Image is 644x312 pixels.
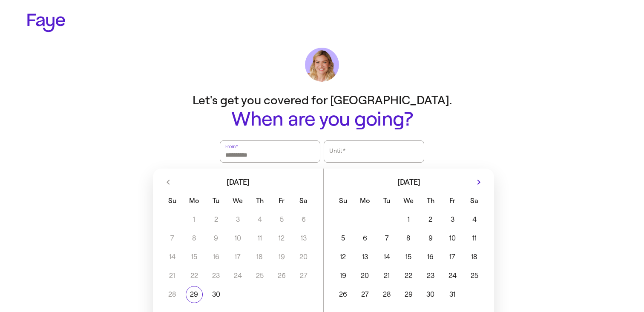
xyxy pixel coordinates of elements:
[250,192,270,209] span: Thursday
[376,230,397,247] button: 7
[162,192,182,209] span: Sunday
[354,267,376,284] button: 20
[152,109,492,130] h1: When are you going?
[464,192,484,209] span: Saturday
[420,192,440,209] span: Thursday
[463,267,485,284] button: 25
[442,211,463,228] button: 3
[472,175,486,189] button: Next month
[332,230,354,247] button: 5
[333,192,353,209] span: Sunday
[398,267,420,284] button: 22
[377,192,397,209] span: Tuesday
[354,286,376,303] button: 27
[183,286,205,303] button: 29
[355,192,375,209] span: Monday
[398,211,420,228] button: 1
[354,249,376,266] button: 13
[332,286,354,303] button: 26
[293,192,313,209] span: Saturday
[463,211,485,228] button: 4
[376,249,397,266] button: 14
[463,230,485,247] button: 11
[152,92,492,109] p: Let's get you covered for [GEOGRAPHIC_DATA].
[397,178,420,186] span: [DATE]
[224,142,239,151] label: From
[205,286,227,303] button: 30
[398,230,420,247] button: 8
[398,249,420,266] button: 15
[398,286,420,303] button: 29
[227,178,250,186] span: [DATE]
[376,267,397,284] button: 21
[228,192,248,209] span: Wednesday
[420,230,441,247] button: 9
[442,249,463,266] button: 17
[354,230,376,247] button: 6
[272,192,292,209] span: Friday
[332,267,354,284] button: 19
[420,211,441,228] button: 2
[332,249,354,266] button: 12
[420,286,441,303] button: 30
[184,192,204,209] span: Monday
[206,192,226,209] span: Tuesday
[463,249,485,266] button: 18
[399,192,419,209] span: Wednesday
[420,249,441,266] button: 16
[420,267,441,284] button: 23
[442,267,463,284] button: 24
[376,286,397,303] button: 28
[442,230,463,247] button: 10
[443,192,463,209] span: Friday
[442,286,463,303] button: 31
